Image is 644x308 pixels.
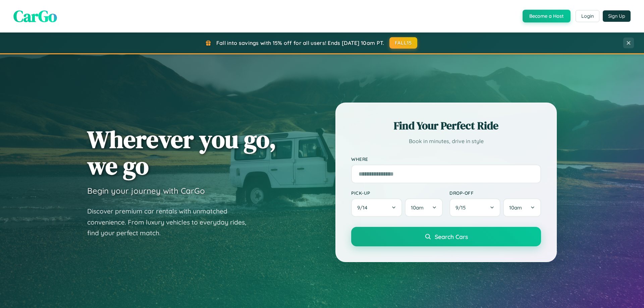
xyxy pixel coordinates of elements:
[216,40,384,46] span: Fall into savings with 15% off for all users! Ends [DATE] 10am PT.
[576,10,599,22] button: Login
[523,10,571,22] button: Become a Host
[603,10,631,22] button: Sign Up
[357,204,371,211] span: 9 / 14
[351,136,541,146] p: Book in minutes, drive in style
[411,204,424,211] span: 10am
[389,37,418,49] button: FALL15
[455,204,469,211] span: 9 / 15
[405,198,443,217] button: 10am
[87,186,205,196] h3: Begin your journey with CarGo
[87,126,276,179] h1: Wherever you go, we go
[351,198,402,217] button: 9/14
[509,204,522,211] span: 10am
[351,156,541,162] label: Where
[351,190,443,196] label: Pick-up
[87,206,255,239] p: Discover premium car rentals with unmatched convenience. From luxury vehicles to everyday rides, ...
[351,227,541,246] button: Search Cars
[435,233,468,240] span: Search Cars
[13,5,57,27] span: CarGo
[449,198,500,217] button: 9/15
[503,198,541,217] button: 10am
[449,190,541,196] label: Drop-off
[351,118,541,133] h2: Find Your Perfect Ride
